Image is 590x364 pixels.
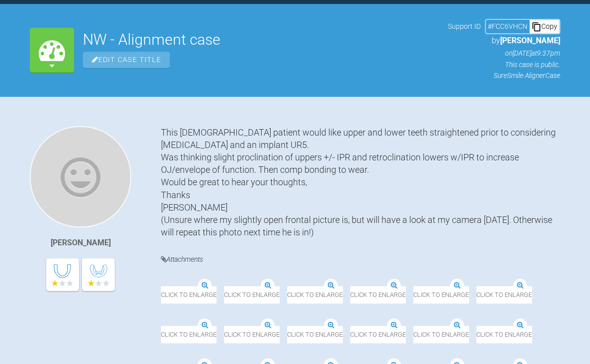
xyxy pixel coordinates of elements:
div: # FCC6VHCN [486,21,529,32]
span: [PERSON_NAME] [500,36,560,45]
span: Click to enlarge [350,326,406,343]
span: Click to enlarge [476,286,532,303]
span: Click to enlarge [224,326,280,343]
img: Cathryn Sherlock [30,126,131,227]
span: Click to enlarge [161,326,217,343]
span: Click to enlarge [476,326,532,343]
div: Copy [529,20,559,33]
p: This case is public. [448,59,560,70]
h4: Attachments [161,253,560,266]
div: This [DEMOGRAPHIC_DATA] patient would like upper and lower teeth straightened prior to considerin... [161,126,560,239]
span: Edit Case Title [83,52,170,68]
span: Support ID [448,21,481,32]
p: by [448,34,560,47]
div: [PERSON_NAME] [51,236,111,249]
span: Click to enlarge [287,286,343,303]
span: Click to enlarge [413,326,469,343]
span: Click to enlarge [161,286,217,303]
span: Click to enlarge [413,286,469,303]
p: on [DATE] at 9:37pm [448,48,560,59]
span: Click to enlarge [350,286,406,303]
span: Click to enlarge [224,286,280,303]
p: SureSmile Aligner Case [448,70,560,81]
span: Click to enlarge [287,326,343,343]
h2: NW - Alignment case [83,32,439,47]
